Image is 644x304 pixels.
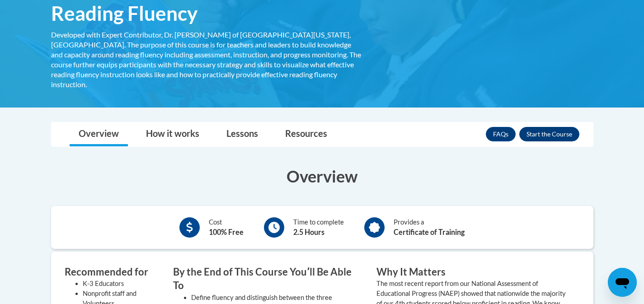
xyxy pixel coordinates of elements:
[209,228,244,236] b: 100% Free
[209,217,244,238] div: Cost
[83,279,160,289] li: K-3 Educators
[293,217,344,238] div: Time to complete
[173,265,363,293] h3: By the End of This Course Youʹll Be Able To
[51,30,363,89] div: Developed with Expert Contributor, Dr. [PERSON_NAME] of [GEOGRAPHIC_DATA][US_STATE], [GEOGRAPHIC_...
[376,265,566,279] h3: Why It Matters
[51,1,197,25] span: Reading Fluency
[51,165,593,187] h3: Overview
[486,127,516,141] a: FAQs
[519,127,579,141] button: Enroll
[293,228,324,236] b: 2.5 Hours
[276,122,336,146] a: Resources
[70,122,128,146] a: Overview
[394,217,465,238] div: Provides a
[608,268,637,297] iframe: Button to launch messaging window
[394,228,465,236] b: Certificate of Training
[217,122,267,146] a: Lessons
[65,265,160,279] h3: Recommended for
[137,122,208,146] a: How it works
